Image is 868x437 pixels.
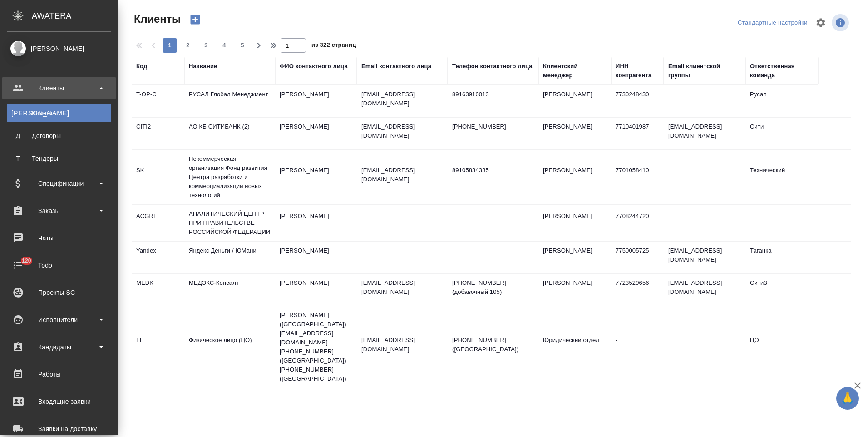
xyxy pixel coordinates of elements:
td: Yandex [132,242,184,273]
p: [EMAIL_ADDRESS][DOMAIN_NAME] [361,90,443,108]
td: 7710401987 [611,118,664,149]
span: из 322 страниц [311,40,356,53]
div: Ответственная команда [750,62,814,80]
td: [PERSON_NAME] [538,207,611,239]
td: РУСАЛ Глобал Менеджмент [184,85,275,117]
button: Создать [184,12,206,27]
button: 3 [199,38,213,53]
td: [PERSON_NAME] [275,161,357,193]
td: [PERSON_NAME] [538,85,611,117]
td: FL [132,331,184,363]
div: Клиенты [11,109,107,118]
p: [EMAIL_ADDRESS][DOMAIN_NAME] [361,122,443,140]
td: [PERSON_NAME] [538,274,611,306]
span: 3 [199,41,213,50]
div: Email клиентской группы [668,62,741,80]
td: [PERSON_NAME] ([GEOGRAPHIC_DATA]) [EMAIL_ADDRESS][DOMAIN_NAME] [PHONE_NUMBER] ([GEOGRAPHIC_DATA])... [275,306,357,388]
a: ДДоговоры [7,127,111,145]
div: Чаты [7,231,111,245]
div: ИНН контрагента [616,62,659,80]
div: ФИО контактного лица [280,62,348,71]
td: [PERSON_NAME] [275,242,357,273]
td: Юридический отдел [538,331,611,363]
td: [PERSON_NAME] [275,274,357,306]
p: [EMAIL_ADDRESS][DOMAIN_NAME] [361,278,443,297]
div: Кандидаты [7,340,111,354]
td: 7730248430 [611,85,664,117]
a: ТТендеры [7,149,111,168]
td: [EMAIL_ADDRESS][DOMAIN_NAME] [664,118,745,149]
div: Работы [7,367,111,381]
div: Заявки на доставку [7,422,111,436]
td: АО КБ СИТИБАНК (2) [184,118,275,149]
div: Спецификации [7,177,111,190]
td: ЦО [745,331,818,363]
td: 7723529656 [611,274,664,306]
td: MEDK [132,274,184,306]
div: Договоры [11,131,107,140]
div: Todo [7,258,111,272]
td: Яндекс Деньги / ЮМани [184,242,275,273]
a: 120Todo [2,254,116,277]
div: Заказы [7,204,111,218]
p: [PHONE_NUMBER] [452,122,534,131]
p: [PHONE_NUMBER] ([GEOGRAPHIC_DATA]) [452,336,534,354]
span: 5 [235,41,250,50]
td: CITI2 [132,118,184,149]
a: Работы [2,363,116,386]
td: [PERSON_NAME] [538,118,611,149]
span: 2 [181,41,195,50]
button: 2 [181,38,195,53]
div: Код [136,62,147,71]
td: 7750005725 [611,242,664,273]
span: Настроить таблицу [810,12,832,34]
span: 120 [16,256,37,265]
td: Сити3 [745,274,818,306]
td: [EMAIL_ADDRESS][DOMAIN_NAME] [664,242,745,273]
div: Исполнители [7,313,111,327]
div: Клиенты [7,81,111,95]
div: Входящие заявки [7,395,111,408]
a: [PERSON_NAME]Клиенты [7,104,111,122]
td: [PERSON_NAME] [538,161,611,193]
div: Название [189,62,217,71]
p: 89105834335 [452,166,534,175]
td: Физическое лицо (ЦО) [184,331,275,363]
span: Посмотреть информацию [832,14,851,31]
div: Email контактного лица [361,62,431,71]
p: [EMAIL_ADDRESS][DOMAIN_NAME] [361,336,443,354]
div: Тендеры [11,154,107,163]
td: МЕДЭКС-Консалт [184,274,275,306]
span: 4 [217,41,232,50]
p: 89163910013 [452,90,534,99]
div: AWATERA [32,7,118,25]
td: Технический [745,161,818,193]
td: ACGRF [132,207,184,239]
td: SK [132,161,184,193]
td: Сити [745,118,818,149]
td: [PERSON_NAME] [275,118,357,149]
div: split button [735,16,810,30]
td: [EMAIL_ADDRESS][DOMAIN_NAME] [664,274,745,306]
td: [PERSON_NAME] [275,207,357,239]
button: 5 [235,38,250,53]
span: Клиенты [132,12,181,26]
td: [PERSON_NAME] [538,242,611,273]
button: 4 [217,38,232,53]
td: Некоммерческая организация Фонд развития Центра разработки и коммерциализации новых технологий [184,150,275,204]
td: АНАЛИТИЧЕСКИЙ ЦЕНТР ПРИ ПРАВИТЕЛЬСТВЕ РОССИЙСКОЙ ФЕДЕРАЦИИ [184,205,275,241]
td: Таганка [745,242,818,273]
a: Проекты SC [2,281,116,304]
td: [PERSON_NAME] [275,85,357,117]
p: [PHONE_NUMBER] (добавочный 105) [452,278,534,297]
button: 🙏 [836,387,859,410]
td: - [611,331,664,363]
span: 🙏 [840,389,855,408]
a: Входящие заявки [2,390,116,413]
td: 7708244720 [611,207,664,239]
div: Проекты SC [7,286,111,299]
td: Русал [745,85,818,117]
div: Клиентский менеджер [543,62,607,80]
p: [EMAIL_ADDRESS][DOMAIN_NAME] [361,166,443,184]
a: Чаты [2,227,116,249]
